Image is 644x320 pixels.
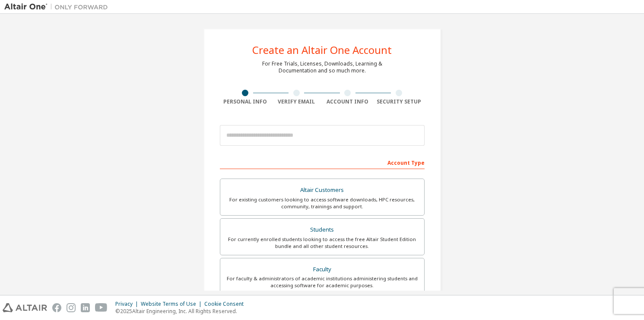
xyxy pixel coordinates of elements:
[81,303,90,312] img: linkedin.svg
[271,98,322,105] div: Verify Email
[95,303,108,312] img: youtube.svg
[225,224,419,236] div: Students
[225,264,419,276] div: Faculty
[225,236,419,250] div: For currently enrolled students looking to access the free Altair Student Edition bundle and all ...
[115,301,141,307] div: Privacy
[262,60,382,74] div: For Free Trials, Licenses, Downloads, Learning & Documentation and so much more.
[225,275,419,289] div: For faculty & administrators of academic institutions administering students and accessing softwa...
[373,98,425,105] div: Security Setup
[4,3,112,11] img: Altair One
[220,98,271,105] div: Personal Info
[252,45,392,55] div: Create an Altair One Account
[115,307,249,315] p: © 2025 Altair Engineering, Inc. All Rights Reserved.
[322,98,374,105] div: Account Info
[220,155,425,169] div: Account Type
[225,184,419,196] div: Altair Customers
[67,303,76,312] img: instagram.svg
[52,303,61,312] img: facebook.svg
[204,301,249,307] div: Cookie Consent
[3,303,47,312] img: altair_logo.svg
[225,196,419,210] div: For existing customers looking to access software downloads, HPC resources, community, trainings ...
[141,301,204,307] div: Website Terms of Use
